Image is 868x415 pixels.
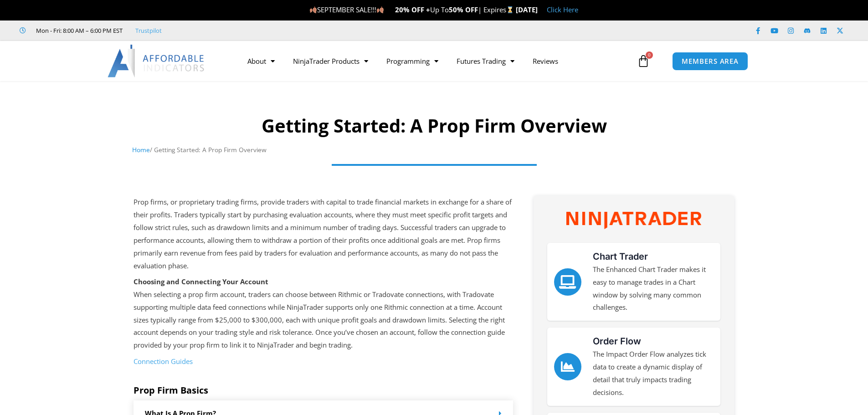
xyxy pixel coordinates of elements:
h5: Prop Firm Basics [134,385,514,396]
img: ⌛ [507,6,514,13]
a: 0 [623,48,663,74]
p: The Enhanced Chart Trader makes it easy to manage trades in a Chart window by solving many common... [593,263,714,314]
span: 0 [646,51,653,59]
h1: Getting Started: A Prop Firm Overview [132,113,736,138]
a: MEMBERS AREA [672,52,748,71]
a: Reviews [524,51,567,72]
a: Chart Trader [554,268,581,296]
strong: 50% OFF [449,5,478,14]
a: Order Flow [593,336,641,347]
nav: Breadcrumb [132,144,736,156]
a: Click Here [547,5,578,14]
strong: Choosing and Connecting Your Account [134,277,268,286]
a: Trustpilot [135,25,162,36]
span: MEMBERS AREA [682,58,739,65]
a: Futures Trading [447,51,524,72]
a: Chart Trader [593,251,648,262]
a: Programming [377,51,447,72]
img: LogoAI | Affordable Indicators – NinjaTrader [108,45,205,77]
a: Order Flow [554,353,581,380]
strong: [DATE] [516,5,538,14]
img: 🍂 [377,6,384,13]
p: When selecting a prop firm account, traders can choose between Rithmic or Tradovate connections, ... [134,276,514,352]
span: SEPTEMBER SALE!!! Up To | Expires [309,5,516,14]
a: About [238,51,284,72]
p: Prop firms, or proprietary trading firms, provide traders with capital to trade financial markets... [134,196,514,272]
strong: 20% OFF + [395,5,430,14]
img: 🍂 [310,6,317,13]
a: NinjaTrader Products [284,51,377,72]
a: Connection Guides [134,357,193,366]
nav: Menu [238,51,635,72]
span: Mon - Fri: 8:00 AM – 6:00 PM EST [34,25,123,36]
p: The Impact Order Flow analyzes tick data to create a dynamic display of detail that truly impacts... [593,348,714,399]
a: Home [132,145,150,154]
img: NinjaTrader Wordmark color RGB | Affordable Indicators – NinjaTrader [566,212,701,229]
